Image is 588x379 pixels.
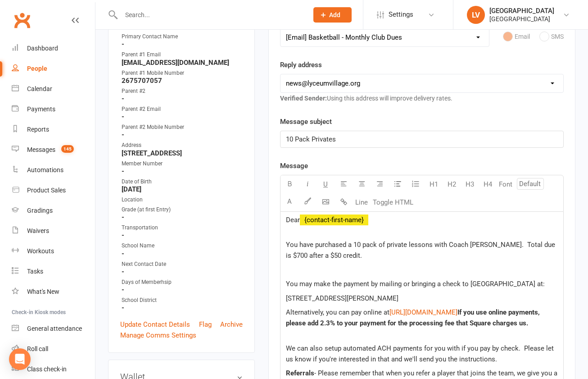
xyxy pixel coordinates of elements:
a: Reports [12,119,95,140]
span: 145 [61,145,74,153]
a: People [12,59,95,79]
a: Dashboard [12,38,95,59]
span: Using this address will improve delivery rates. [280,95,452,102]
div: Primary Contact Name [122,32,243,41]
strong: - [122,250,243,258]
strong: - [122,95,243,103]
strong: - [122,268,243,276]
a: Archive [220,319,243,330]
div: Days of Memberhsip [122,278,243,287]
a: Roll call [12,339,95,359]
strong: [EMAIL_ADDRESS][DOMAIN_NAME] [122,59,243,67]
span: We can also setup automated ACH payments for you with if you pay by check. Please let us know if ... [286,344,556,363]
a: Workouts [12,241,95,261]
div: Product Sales [27,187,66,194]
span: 10 Pack Privates [286,135,336,143]
button: H3 [461,175,479,193]
div: Dashboard [27,45,58,52]
strong: - [122,131,243,139]
div: Gradings [27,207,53,214]
strong: 2675707057 [122,77,243,85]
strong: - [122,231,243,239]
a: Clubworx [11,9,33,32]
div: School Name [122,242,243,250]
div: Parent #2 Email [122,105,243,114]
div: Reports [27,126,49,133]
div: Automations [27,166,63,174]
span: Referrals [286,369,314,377]
button: Line [353,193,371,211]
span: Dear [286,216,300,224]
strong: [STREET_ADDRESS] [122,149,243,157]
div: Tasks [27,268,43,275]
div: Member Number [122,160,243,168]
a: Flag [199,319,212,330]
strong: - [122,113,243,121]
strong: - [122,40,243,48]
div: Grade (at first Entry) [122,205,243,214]
strong: Verified Sender: [280,95,327,102]
div: School District [122,296,243,305]
div: Parent #2 [122,87,243,96]
span: Settings [389,5,413,25]
span: You may make the payment by mailing or bringing a check to [GEOGRAPHIC_DATA] at: [286,280,545,288]
button: H1 [425,175,443,193]
button: A [280,193,299,211]
strong: - [122,286,243,294]
a: Gradings [12,201,95,221]
button: Font [497,175,515,193]
span: [URL][DOMAIN_NAME] [389,308,457,316]
a: Update Contact Details [120,319,190,330]
button: Add [313,7,352,23]
div: [GEOGRAPHIC_DATA] [489,7,554,15]
a: Tasks [12,261,95,282]
div: Waivers [27,227,49,234]
span: [STREET_ADDRESS][PERSON_NAME] [286,294,398,302]
div: Parent #2 Mobile Number [122,123,243,132]
div: Next Contact Date [122,260,243,269]
a: Manage Comms Settings [120,330,196,341]
span: You have purchased a 10 pack of private lessons with Coach [PERSON_NAME]. Total due is $700 after... [286,241,557,260]
input: Search... [118,9,302,21]
a: Automations [12,160,95,180]
strong: - [122,304,243,312]
a: Messages 145 [12,140,95,160]
a: General attendance kiosk mode [12,319,95,339]
label: Reply address [280,59,322,70]
a: Payments [12,99,95,119]
a: Product Sales [12,180,95,201]
div: What's New [27,288,59,295]
strong: - [122,213,243,221]
div: [GEOGRAPHIC_DATA] [489,15,554,23]
div: Messages [27,146,55,153]
a: What's New [12,282,95,302]
div: Date of Birth [122,178,243,186]
div: Transportation [122,224,243,232]
div: Calendar [27,85,52,92]
div: Location [122,196,243,204]
button: H2 [443,175,461,193]
div: Parent #1 Email [122,50,243,59]
input: Default [517,178,544,190]
div: Address [122,141,243,150]
span: U [323,180,328,188]
div: Parent #1 Mobile Number [122,69,243,78]
strong: - [122,167,243,175]
span: Alternatively, you can pay online at [286,308,389,316]
div: General attendance [27,325,82,332]
div: Roll call [27,345,48,352]
div: Open Intercom Messenger [9,348,31,370]
button: H4 [479,175,497,193]
div: Payments [27,105,55,113]
label: Message subject [280,116,332,127]
div: Class check-in [27,365,67,373]
a: Waivers [12,221,95,241]
span: Add [329,11,340,18]
div: LV [467,6,485,24]
label: Message [280,160,308,171]
a: Calendar [12,79,95,99]
div: People [27,65,47,72]
button: U [317,175,335,193]
strong: [DATE] [122,185,243,193]
div: Workouts [27,247,54,255]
